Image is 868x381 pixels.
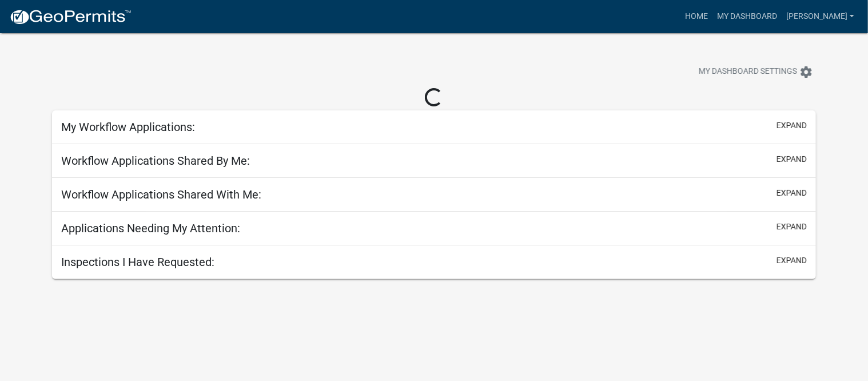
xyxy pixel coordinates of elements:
button: My Dashboard Settingssettings [690,61,822,83]
a: My Dashboard [712,6,782,27]
button: expand [777,120,807,132]
button: expand [777,255,807,267]
a: Home [680,6,712,27]
button: expand [777,187,807,199]
span: My Dashboard Settings [699,65,797,79]
button: expand [777,221,807,233]
button: expand [777,153,807,165]
h5: Applications Needing My Attention: [61,221,240,235]
h5: Inspections I Have Requested: [61,255,214,269]
i: settings [799,65,813,79]
h5: My Workflow Applications: [61,120,195,134]
h5: Workflow Applications Shared With Me: [61,188,261,201]
a: [PERSON_NAME] [782,6,859,27]
h5: Workflow Applications Shared By Me: [61,154,250,168]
